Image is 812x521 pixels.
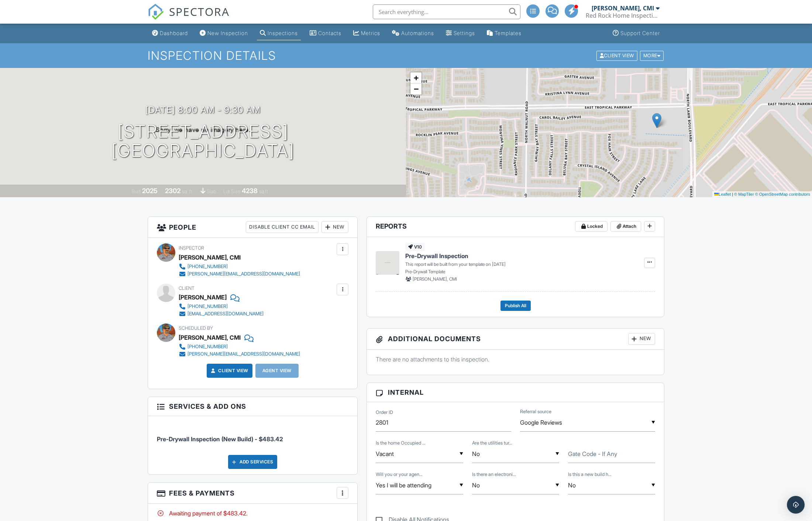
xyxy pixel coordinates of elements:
a: New Inspection [197,27,251,40]
label: Is there an electronic (Sentri-Lock) Keybox at the home? [472,471,516,478]
a: Client View [209,367,248,374]
label: Is the home Occupied or Vacant? [376,440,426,446]
label: Will you or your agent be attending the inspection? [376,471,423,478]
div: Metrics [361,30,380,36]
div: [PHONE_NUMBER] [187,304,228,309]
label: Are the utilities turned on? [472,440,512,446]
div: 2025 [142,187,158,195]
div: Add Services [228,455,277,469]
span: Built [132,189,141,194]
span: sq.ft. [259,189,269,194]
a: [PHONE_NUMBER] [179,343,300,350]
div: New [321,221,348,233]
label: Is this a new build home? [568,471,612,478]
h1: [STREET_ADDRESS] [GEOGRAPHIC_DATA] [111,122,295,161]
h3: People [148,217,357,238]
div: Red Rock Home Inspections LLC [586,12,660,19]
div: Automations [401,30,434,36]
div: Settings [454,30,475,36]
div: Awaiting payment of $483.42. [157,509,348,517]
span: sq. ft. [182,189,193,194]
a: [PERSON_NAME][EMAIL_ADDRESS][DOMAIN_NAME] [179,350,300,358]
a: Client View [596,52,639,58]
div: [PERSON_NAME][EMAIL_ADDRESS][DOMAIN_NAME] [187,271,300,277]
div: [EMAIL_ADDRESS][DOMAIN_NAME] [187,311,264,317]
div: [PERSON_NAME] [179,292,227,303]
a: © MapTiler [734,192,754,196]
a: Inspections [257,27,301,40]
span: Client [179,285,195,291]
a: Support Center [610,27,663,40]
a: Automations (Advanced) [389,27,437,40]
a: Contacts [307,27,344,40]
div: [PERSON_NAME], CMI [179,332,241,343]
label: Gate Code - If Any [568,450,617,458]
a: Zoom in [410,72,422,83]
div: Inspections [268,30,298,36]
div: Templates [495,30,522,36]
a: Templates [484,27,524,40]
label: Order ID [376,409,393,416]
span: slab [207,189,216,194]
a: [PHONE_NUMBER] [179,303,264,310]
a: Dashboard [149,27,191,40]
label: Referral source [520,408,551,415]
a: [EMAIL_ADDRESS][DOMAIN_NAME] [179,310,264,318]
li: Service: Pre-Drywall Inspection (New Build) [157,422,348,449]
div: Disable Client CC Email [246,221,319,233]
input: Search everything... [373,4,520,19]
div: Contacts [318,30,341,36]
a: Zoom out [410,83,422,95]
div: New [628,333,655,345]
span: Pre-Drywall Inspection (New Build) - $483.42 [157,435,283,443]
div: Dashboard [160,30,188,36]
input: Gate Code - If Any [568,445,655,463]
a: Leaflet [714,192,731,196]
h3: Fees & Payments [148,483,357,504]
div: New Inspection [207,30,248,36]
div: [PHONE_NUMBER] [187,344,228,350]
a: Settings [443,27,478,40]
a: [PERSON_NAME][EMAIL_ADDRESS][DOMAIN_NAME] [179,270,300,278]
span: Lot Size [223,189,240,194]
h3: Additional Documents [367,329,664,350]
div: [PHONE_NUMBER] [187,264,228,270]
span: SPECTORA [169,4,230,19]
a: SPECTORA [148,10,230,25]
a: © OpenStreetMap contributors [755,192,810,196]
span: − [414,84,419,93]
div: Support Center [620,30,660,36]
span: + [414,73,419,82]
span: | [732,192,733,196]
h3: Services & Add ons [148,397,357,416]
div: More [640,51,664,61]
div: Open Intercom Messenger [787,496,805,514]
div: [PERSON_NAME], CMI [179,252,241,263]
div: Client View [596,51,637,61]
span: Inspector [179,245,204,251]
img: The Best Home Inspection Software - Spectora [148,4,164,20]
div: [PERSON_NAME], CMI [592,4,654,12]
h1: Inspection Details [148,49,664,62]
div: 2302 [165,187,180,195]
span: Scheduled By [179,325,213,331]
p: There are no attachments to this inspection. [376,355,655,363]
h3: Internal [367,383,664,402]
img: Marker [652,113,661,128]
a: [PHONE_NUMBER] [179,263,300,270]
div: [PERSON_NAME][EMAIL_ADDRESS][DOMAIN_NAME] [187,351,300,357]
a: Metrics [350,27,383,40]
h3: [DATE] 8:00 am - 9:30 am [145,105,261,115]
div: 4238 [242,187,258,195]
